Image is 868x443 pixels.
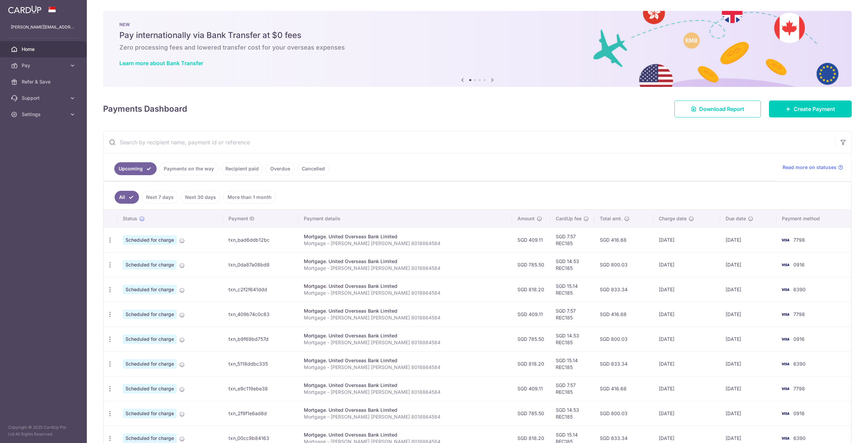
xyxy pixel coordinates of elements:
span: Total amt. [600,215,622,222]
span: Read more on statuses [783,164,836,171]
td: SGD 15.14 REC185 [550,277,594,302]
td: SGD 409.11 [512,302,550,327]
span: Settings [22,111,66,118]
td: txn_0da87a08bd8 [223,252,298,277]
td: SGD 416.68 [594,376,653,401]
p: Mortgage - [PERSON_NAME] [PERSON_NAME] 8018864584 [304,240,507,247]
div: Mortgage. United Overseas Bank Limited [304,308,507,314]
div: Mortgage. United Overseas Bank Limited [304,283,507,290]
span: 7798 [793,386,805,391]
td: SGD 7.57 REC185 [550,302,594,327]
td: [DATE] [720,351,776,376]
div: Mortgage. United Overseas Bank Limited [304,431,507,438]
th: Payment ID [223,210,298,227]
span: Home [22,46,66,53]
td: SGD 14.53 REC185 [550,252,594,277]
td: [DATE] [653,327,720,351]
span: Charge date [659,215,687,222]
img: Bank Card [778,310,792,318]
span: 0916 [793,410,805,416]
span: Download Report [699,105,744,113]
span: Scheduled for charge [123,433,177,443]
td: [DATE] [720,252,776,277]
p: Mortgage - [PERSON_NAME] [PERSON_NAME] 8018864584 [304,314,507,321]
span: Scheduled for charge [123,384,177,393]
p: Mortgage - [PERSON_NAME] [PERSON_NAME] 8018864584 [304,339,507,346]
td: [DATE] [720,376,776,401]
a: All [115,191,139,204]
td: [DATE] [653,302,720,327]
span: 6390 [793,435,806,441]
span: Scheduled for charge [123,359,177,369]
td: [DATE] [720,327,776,351]
span: 6390 [793,361,806,367]
td: txn_e9c119ebe38 [223,376,298,401]
td: SGD 409.11 [512,227,550,252]
a: Cancelled [297,162,329,175]
a: Learn more about Bank Transfer [119,60,203,67]
a: Create Payment [769,100,852,117]
td: [DATE] [653,376,720,401]
span: 7798 [793,311,805,317]
a: Read more on statuses [783,164,843,171]
a: Upcoming [114,162,157,175]
td: SGD 818.20 [512,277,550,302]
span: Refer & Save [22,78,66,85]
td: [DATE] [653,227,720,252]
a: Recipient paid [221,162,263,175]
p: Mortgage - [PERSON_NAME] [PERSON_NAME] 8018864584 [304,364,507,371]
div: Mortgage. United Overseas Bank Limited [304,382,507,389]
img: Bank Card [778,285,792,294]
span: CardUp fee [556,215,581,222]
span: 7798 [793,237,805,243]
td: txn_2f9f1e6ad8d [223,401,298,426]
img: Bank Card [778,335,792,343]
span: Scheduled for charge [123,409,177,418]
td: SGD 833.34 [594,277,653,302]
span: Due date [726,215,746,222]
span: 0916 [793,262,805,267]
span: Scheduled for charge [123,285,177,294]
td: SGD 14.53 REC185 [550,401,594,426]
img: Bank Card [778,385,792,393]
td: SGD 14.53 REC185 [550,327,594,351]
td: SGD 785.50 [512,401,550,426]
td: txn_5118ddbc335 [223,351,298,376]
h5: Pay internationally via Bank Transfer at $0 fees [119,30,835,41]
td: [DATE] [653,277,720,302]
h4: Payments Dashboard [103,103,187,115]
td: [DATE] [653,401,720,426]
img: Bank Card [778,434,792,442]
td: [DATE] [653,252,720,277]
a: Payments on the way [159,162,218,175]
td: SGD 7.57 REC185 [550,227,594,252]
td: SGD 800.03 [594,252,653,277]
td: SGD 818.20 [512,351,550,376]
span: Support [22,95,66,101]
td: [DATE] [720,302,776,327]
div: Mortgage. United Overseas Bank Limited [304,407,507,413]
p: Mortgage - [PERSON_NAME] [PERSON_NAME] 8018864584 [304,413,507,420]
td: SGD 416.68 [594,302,653,327]
span: Help [15,5,29,11]
img: CardUp [8,5,41,14]
td: SGD 416.68 [594,227,653,252]
th: Payment method [776,210,851,227]
span: Scheduled for charge [123,334,177,344]
div: Mortgage. United Overseas Bank Limited [304,332,507,339]
span: Create Payment [794,105,835,113]
th: Payment details [298,210,512,227]
td: txn_bad6ddb12bc [223,227,298,252]
a: Next 30 days [181,191,220,204]
span: Pay [22,62,66,69]
span: Amount [517,215,535,222]
span: Status [123,215,137,222]
div: Mortgage. United Overseas Bank Limited [304,357,507,364]
img: Bank Card [778,236,792,244]
h6: Zero processing fees and lowered transfer cost for your overseas expenses [119,43,835,52]
td: [DATE] [720,277,776,302]
p: Mortgage - [PERSON_NAME] [PERSON_NAME] 8018864584 [304,265,507,272]
td: txn_409b74c0c83 [223,302,298,327]
input: Search by recipient name, payment id or reference [103,131,835,153]
td: [DATE] [653,351,720,376]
